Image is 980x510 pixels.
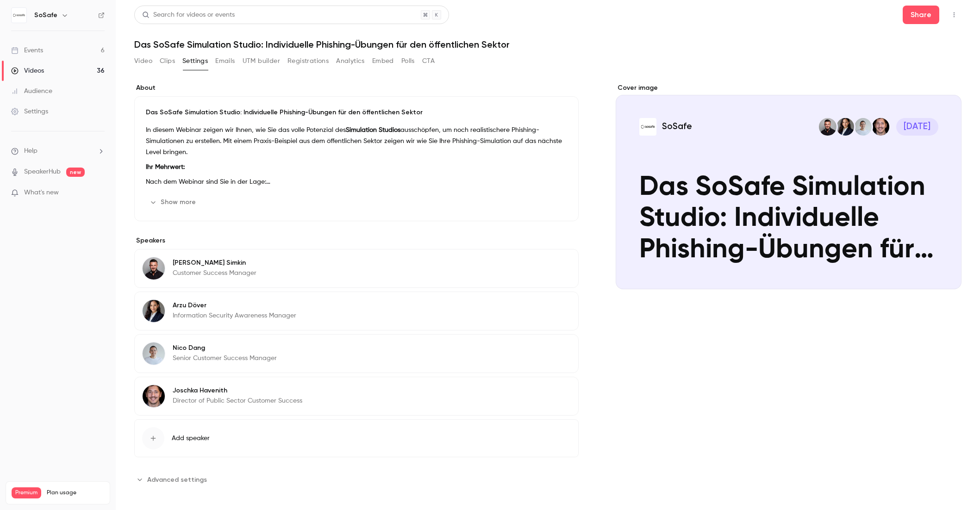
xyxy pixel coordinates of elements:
[172,434,210,443] span: Add speaker
[173,258,256,267] p: [PERSON_NAME] Simkin
[34,11,57,20] h6: SoSafe
[336,54,365,68] button: Analytics
[243,54,280,68] button: UTM builder
[24,167,61,177] a: SpeakerHub
[134,472,579,487] section: Advanced settings
[903,6,939,24] button: Share
[134,419,579,457] button: Add speaker
[12,487,41,498] span: Premium
[94,189,105,197] iframe: Noticeable Trigger
[143,300,165,322] img: Arzu Döver
[173,301,296,310] p: Arzu Döver
[146,108,567,117] p: Das SoSafe Simulation Studio: Individuelle Phishing-Übungen für den öffentlichen Sektor
[11,46,43,55] div: Events
[143,385,165,407] img: Joschka Havenith
[173,311,296,320] p: Information Security Awareness Manager
[173,386,302,395] p: Joschka Havenith
[134,83,579,93] label: About
[147,475,207,485] span: Advanced settings
[11,146,105,156] li: help-dropdown-opener
[160,54,175,68] button: Clips
[11,107,48,116] div: Settings
[143,257,165,280] img: Gabriel Simkin
[287,54,329,68] button: Registrations
[134,334,579,373] div: Nico DangNico DangSenior Customer Success Manager
[616,83,961,289] section: Cover image
[134,236,579,245] label: Speakers
[422,54,435,68] button: CTA
[182,54,208,68] button: Settings
[173,354,277,363] p: Senior Customer Success Manager
[372,54,394,68] button: Embed
[215,54,235,68] button: Emails
[47,489,104,497] span: Plan usage
[346,127,400,133] strong: Simulation Studios
[11,66,44,75] div: Videos
[616,83,961,93] label: Cover image
[146,164,185,170] strong: Ihr Mehrwert:
[134,472,212,487] button: Advanced settings
[142,10,235,20] div: Search for videos or events
[134,39,961,50] h1: Das SoSafe Simulation Studio: Individuelle Phishing-Übungen für den öffentlichen Sektor
[134,54,152,68] button: Video
[12,8,26,23] img: SoSafe
[24,188,59,198] span: What's new
[24,146,37,156] span: Help
[947,7,961,22] button: Top Bar Actions
[401,54,415,68] button: Polls
[146,176,567,187] p: Nach dem Webinar sind Sie in der Lage:
[173,396,302,405] p: Director of Public Sector Customer Success
[134,249,579,288] div: Gabriel Simkin[PERSON_NAME] SimkinCustomer Success Manager
[146,124,567,158] p: In diesem Webinar zeigen wir Ihnen, wie Sie das volle Potenzial des ausschöpfen, um noch realisti...
[66,168,85,177] span: new
[146,195,201,210] button: Show more
[173,343,277,353] p: Nico Dang
[134,377,579,416] div: Joschka HavenithJoschka HavenithDirector of Public Sector Customer Success
[173,268,256,278] p: Customer Success Manager
[134,292,579,330] div: Arzu DöverArzu DöverInformation Security Awareness Manager
[11,87,52,96] div: Audience
[143,342,165,365] img: Nico Dang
